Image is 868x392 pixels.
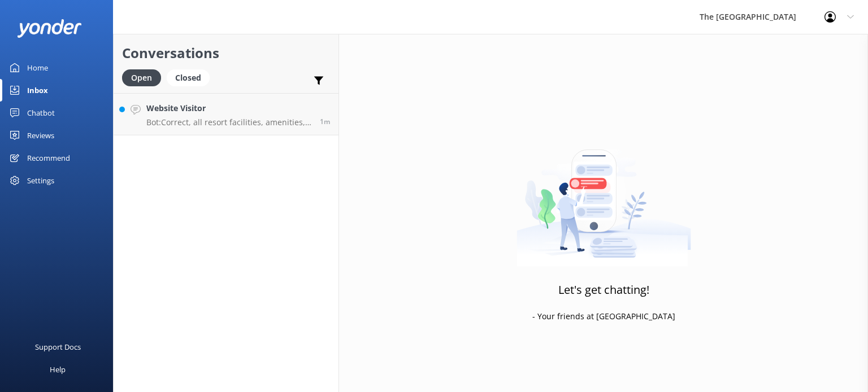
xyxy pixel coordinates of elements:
div: Chatbot [27,102,55,124]
a: Closed [167,71,215,83]
p: - Your friends at [GEOGRAPHIC_DATA] [532,310,675,323]
div: Settings [27,169,54,192]
div: Open [122,69,161,86]
img: yonder-white-logo.png [17,19,82,38]
div: Closed [167,69,210,86]
h3: Let's get chatting! [558,281,649,299]
div: Home [27,56,48,79]
p: Bot: Correct, all resort facilities, amenities, and services are reserved exclusively for in-hous... [146,117,311,127]
div: Support Docs [35,336,81,358]
h2: Conversations [122,42,330,64]
img: artwork of a man stealing a conversation from at giant smartphone [517,126,691,267]
div: Recommend [27,147,70,169]
h4: Website Visitor [146,102,311,114]
a: Website VisitorBot:Correct, all resort facilities, amenities, and services are reserved exclusive... [114,93,338,135]
a: Open [122,71,167,83]
div: Inbox [27,79,48,102]
span: Sep 05 2025 11:59pm (UTC -10:00) Pacific/Honolulu [320,117,330,126]
div: Help [50,358,66,381]
div: Reviews [27,124,54,147]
